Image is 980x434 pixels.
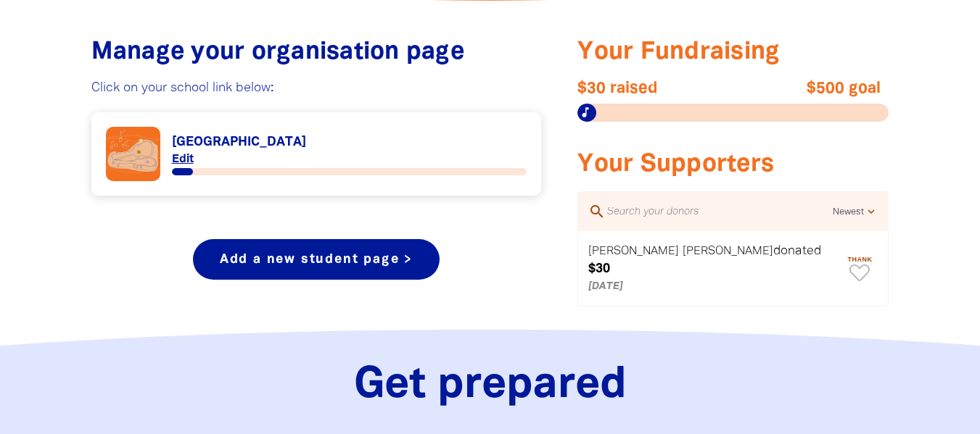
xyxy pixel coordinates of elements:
i: music_note [579,106,592,119]
button: Thank [841,250,878,287]
div: Paginated content [106,127,527,181]
em: [PERSON_NAME] [683,246,773,256]
span: Thank [841,256,878,263]
span: Get prepared [354,366,627,406]
span: Your Supporters [577,154,774,176]
em: $30 [588,263,610,275]
em: [PERSON_NAME] [588,246,679,256]
div: Paginated content [578,231,888,305]
p: [DATE] [588,278,839,296]
p: Click on your school link below: [91,80,542,97]
input: Search your donors [606,202,833,221]
span: Manage your organisation page [91,41,464,64]
span: donated [773,245,821,256]
i: search [588,203,606,220]
a: Add a new student page > [193,239,440,280]
span: $30 raised [577,80,733,97]
span: Your Fundraising [577,41,780,64]
span: $500 goal [725,80,881,97]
